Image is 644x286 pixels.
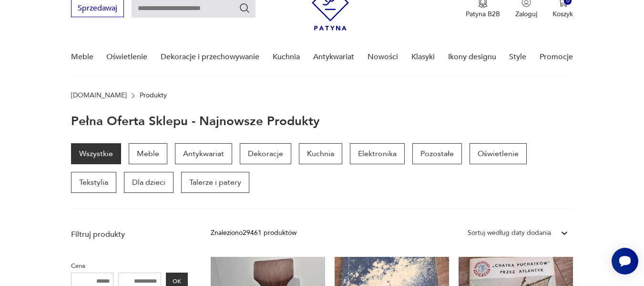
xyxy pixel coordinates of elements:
[299,143,342,164] a: Kuchnia
[71,92,127,99] a: [DOMAIN_NAME]
[552,10,573,19] p: Koszyk
[470,143,527,164] a: Oświetlenie
[515,10,537,19] p: Zaloguj
[71,6,124,12] a: Sprzedawaj
[71,229,188,240] p: Filtruj produkty
[509,39,526,75] a: Style
[106,39,147,75] a: Oświetlenie
[540,39,573,75] a: Promocje
[175,143,232,164] a: Antykwariat
[240,143,291,164] a: Dekoracje
[612,248,638,275] iframe: Smartsupp widget button
[71,115,320,128] h1: Pełna oferta sklepu - najnowsze produkty
[448,39,496,75] a: Ikony designu
[129,143,167,164] a: Meble
[313,39,354,75] a: Antykwariat
[468,228,551,238] div: Sortuj według daty dodania
[181,172,249,193] a: Talerze i patery
[273,39,300,75] a: Kuchnia
[211,228,296,238] div: Znaleziono 29461 produktów
[411,39,435,75] a: Klasyki
[412,143,462,164] a: Pozostałe
[71,143,121,164] a: Wszystkie
[466,10,500,19] p: Patyna B2B
[71,261,188,271] p: Cena
[71,172,116,193] a: Tekstylia
[161,39,259,75] a: Dekoracje i przechowywanie
[368,39,398,75] a: Nowości
[71,39,93,75] a: Meble
[140,92,167,99] p: Produkty
[124,172,174,193] a: Dla dzieci
[239,2,250,14] button: Szukaj
[350,143,405,164] a: Elektronika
